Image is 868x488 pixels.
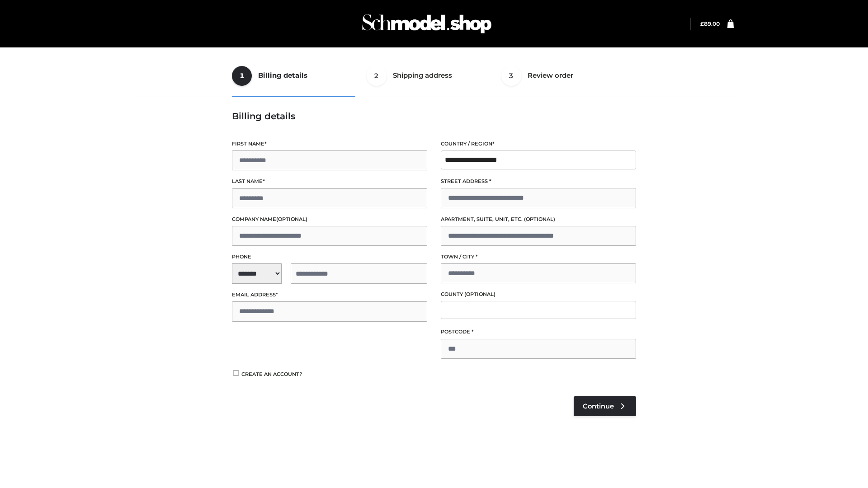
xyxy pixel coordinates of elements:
[241,371,302,377] span: Create an account?
[524,216,555,222] span: (optional)
[232,253,427,261] label: Phone
[700,20,704,27] span: £
[232,370,240,376] input: Create an account?
[232,215,427,224] label: Company name
[583,402,614,410] span: Continue
[232,291,427,299] label: Email address
[441,215,636,224] label: Apartment, suite, unit, etc.
[232,177,427,186] label: Last name
[232,140,427,148] label: First name
[441,253,636,261] label: Town / City
[441,290,636,299] label: County
[232,111,636,122] h3: Billing details
[700,20,720,27] bdi: 89.00
[574,396,636,416] a: Continue
[441,140,636,148] label: Country / Region
[276,216,307,222] span: (optional)
[700,20,720,27] a: £89.00
[464,291,495,297] span: (optional)
[441,177,636,186] label: Street address
[359,6,495,42] img: Schmodel Admin 964
[441,328,636,336] label: Postcode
